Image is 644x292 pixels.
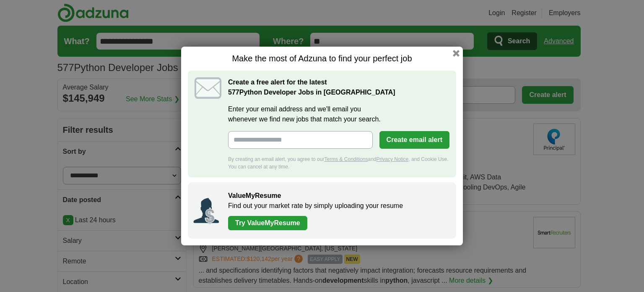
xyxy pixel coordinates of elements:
span: 577 [228,87,239,97]
button: Create email alert [379,131,449,149]
p: Find out your market rate by simply uploading your resume [228,201,448,211]
a: Terms & Conditions [324,156,368,162]
strong: Python Developer Jobs in [GEOGRAPHIC_DATA] [228,89,395,96]
h2: Create a free alert for the latest [228,77,449,97]
h2: ValueMyResume [228,191,448,201]
a: Privacy Notice [377,156,409,162]
h1: Make the most of Adzuna to find your perfect job [188,53,456,64]
a: Try ValueMyResume [228,216,307,230]
img: icon_email.svg [195,77,221,99]
label: Enter your email address and we'll email you whenever we find new jobs that match your search. [228,104,449,124]
div: By creating an email alert, you agree to our and , and Cookie Use. You can cancel at any time. [228,155,449,171]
